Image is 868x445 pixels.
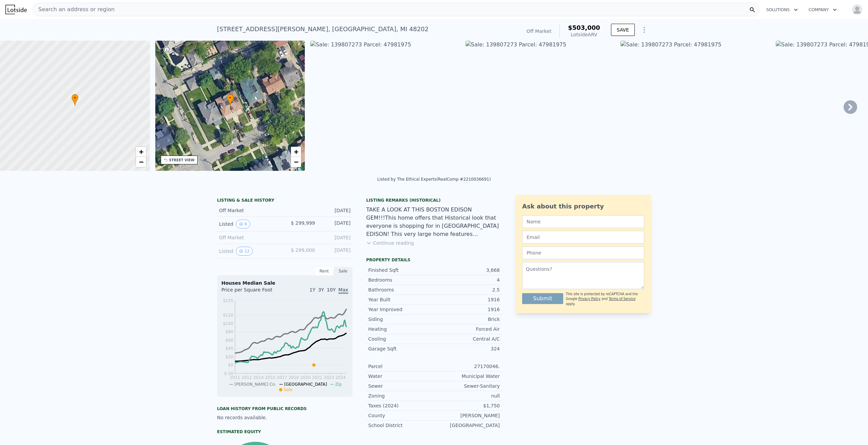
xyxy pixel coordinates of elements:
[434,422,500,429] div: [GEOGRAPHIC_DATA]
[522,215,644,228] input: Name
[637,23,651,37] button: Show Options
[434,306,500,313] div: 1916
[434,383,500,389] div: Sewer-Sanitary
[366,206,502,238] div: TAKE A LOOK AT THIS BOSTON EDISON GEM!!!This home offers that Historical look that everyone is sh...
[368,412,434,419] div: County
[434,336,500,342] div: Central A/C
[227,95,234,101] span: •
[522,293,563,304] button: Submit
[368,345,434,352] div: Garage Sqft
[139,158,143,166] span: −
[434,402,500,409] div: $1,750
[368,392,434,399] div: Zoning
[320,207,351,214] div: [DATE]
[522,202,644,211] div: Ask about this property
[294,158,298,166] span: −
[265,375,276,380] tspan: 2015
[300,375,311,380] tspan: 2020
[368,316,434,323] div: Siding
[434,345,500,352] div: 324
[335,382,341,387] span: Zip
[234,382,276,387] span: [PERSON_NAME] Co.
[223,321,233,326] tspan: $100
[33,5,115,14] span: Search an address or region
[434,286,500,293] div: 2.5
[219,207,279,214] div: Off Market
[434,363,500,370] div: 27170046.
[527,28,551,35] div: Off Market
[291,147,301,157] a: Zoom in
[327,287,336,292] span: 10Y
[434,392,500,399] div: null
[434,296,500,303] div: 1916
[217,24,429,34] div: [STREET_ADDRESS][PERSON_NAME] , [GEOGRAPHIC_DATA] , MI 48202
[312,375,322,380] tspan: 2021
[223,313,233,318] tspan: $120
[291,157,301,167] a: Zoom out
[368,402,434,409] div: Taxes (2024)
[310,287,315,292] span: 1Y
[217,406,353,411] div: Loan history from public records
[225,338,233,343] tspan: $60
[466,41,615,171] img: Sale: 139807273 Parcel: 47981975
[225,329,233,334] tspan: $80
[761,4,803,16] button: Solutions
[377,177,491,182] div: Listed by The Ethical Experts (RealComp #2210036691)
[277,375,287,380] tspan: 2017
[136,147,146,157] a: Zoom in
[611,24,635,36] button: SAVE
[219,247,279,256] div: Listed
[5,5,27,14] img: Lotside
[72,95,78,101] span: •
[219,234,279,241] div: Off Market
[568,24,600,31] span: $503,000
[434,412,500,419] div: [PERSON_NAME]
[434,373,500,380] div: Municipal Water
[241,375,252,380] tspan: 2012
[227,94,234,106] div: •
[217,429,353,434] div: Estimated Equity
[221,286,285,297] div: Price per Square Foot
[620,41,770,171] img: Sale: 139807273 Parcel: 47981975
[434,316,500,323] div: Brick
[217,198,353,204] div: LISTING & SALE HISTORY
[368,267,434,274] div: Finished Sqft
[136,157,146,167] a: Zoom out
[434,267,500,274] div: 3,668
[291,220,315,226] span: $ 299,999
[219,220,279,228] div: Listed
[434,277,500,283] div: 4
[335,375,346,380] tspan: 2024
[253,375,264,380] tspan: 2014
[366,240,414,246] button: Continue reading
[434,326,500,332] div: Forced Air
[522,231,644,244] input: Email
[852,4,863,15] img: avatar
[578,297,600,301] a: Privacy Policy
[324,375,334,380] tspan: 2023
[368,296,434,303] div: Year Built
[368,286,434,293] div: Bathrooms
[368,363,434,370] div: Parcel
[368,277,434,283] div: Bedrooms
[139,147,143,156] span: +
[609,297,635,301] a: Terms of Service
[223,298,233,303] tspan: $155
[338,287,348,294] span: Max
[366,198,502,203] div: Listing Remarks (Historical)
[291,247,315,253] span: $ 299,000
[217,414,353,421] div: No records available.
[230,375,240,380] tspan: 2011
[169,158,195,163] div: STREET VIEW
[224,371,233,376] tspan: $-20
[368,422,434,429] div: School District
[368,306,434,313] div: Year Improved
[284,382,327,387] span: [GEOGRAPHIC_DATA]
[318,287,324,292] span: 3Y
[315,267,334,276] div: Rent
[289,375,299,380] tspan: 2018
[368,373,434,380] div: Water
[566,292,644,306] div: This site is protected by reCAPTCHA and the Google and apply.
[320,220,351,228] div: [DATE]
[228,363,233,367] tspan: $0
